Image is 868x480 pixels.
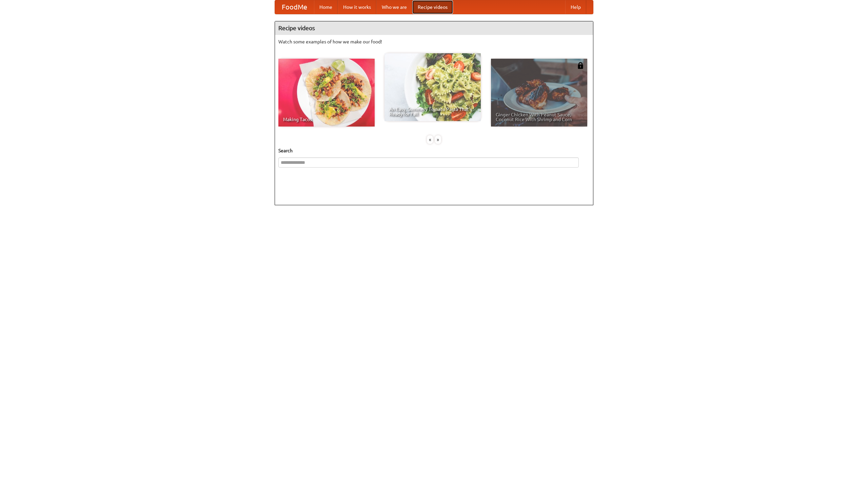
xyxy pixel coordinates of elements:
div: » [435,135,441,144]
a: How it works [338,0,376,14]
a: Making Tacos [278,59,375,127]
div: « [427,135,433,144]
a: Home [314,0,338,14]
a: Who we are [376,0,412,14]
a: Recipe videos [412,0,453,14]
img: 483408.png [577,62,584,69]
span: An Easy, Summery Tomato Pasta That's Ready for Fall [389,107,476,116]
a: FoodMe [275,0,314,14]
a: An Easy, Summery Tomato Pasta That's Ready for Fall [384,53,481,121]
h4: Recipe videos [275,21,593,35]
h5: Search [278,147,590,154]
a: Help [565,0,586,14]
span: Making Tacos [283,117,370,122]
p: Watch some examples of how we make our food! [278,38,590,45]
